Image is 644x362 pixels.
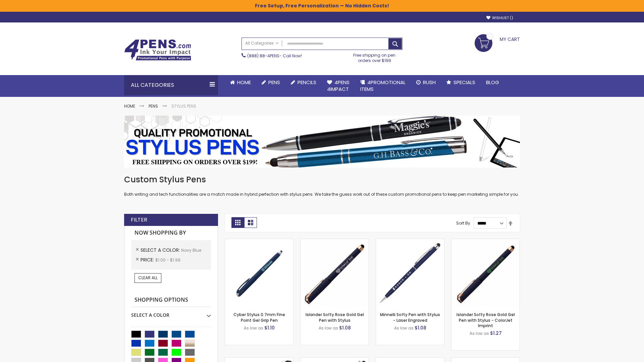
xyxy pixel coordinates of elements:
a: Minnelli Softy Pen with Stylus - Laser Engraved [380,312,440,323]
a: Wishlist [486,15,513,20]
span: Price [141,256,155,263]
img: Islander Softy Rose Gold Gel Pen with Stylus - ColorJet Imprint-Navy Blue [451,239,520,307]
a: Specials [441,75,481,90]
span: $1.00 - $1.99 [155,257,180,263]
span: - Call Now! [247,53,302,59]
a: Rush [411,75,441,90]
strong: Stylus Pens [171,103,196,109]
a: Clear All [135,273,161,283]
a: Home [225,75,256,90]
span: As low as [394,325,414,331]
img: Cyber Stylus 0.7mm Fine Point Gel Grip Pen-Navy Blue [225,239,293,307]
img: Islander Softy Rose Gold Gel Pen with Stylus-Navy Blue [301,239,369,307]
span: $1.27 [490,330,502,337]
a: Home [124,103,135,109]
a: All Categories [242,38,282,49]
a: Blog [481,75,504,90]
div: Both writing and tech functionalities are a match made in hybrid perfection with stylus pens. We ... [124,174,520,197]
span: Rush [423,79,436,86]
a: Minnelli Softy Pen with Stylus - Laser Engraved-Navy Blue [376,239,444,244]
span: Select A Color [141,247,181,253]
a: Cyber Stylus 0.7mm Fine Point Gel Grip Pen [233,312,285,323]
a: Pens [149,103,158,109]
a: Islander Softy Rose Gold Gel Pen with Stylus - ColorJet Imprint-Navy Blue [451,239,520,244]
span: As low as [470,330,489,336]
span: $1.08 [339,324,351,331]
a: Pencils [285,75,322,90]
span: $1.08 [415,324,426,331]
img: 4Pens Custom Pens and Promotional Products [124,39,191,61]
strong: Shopping Options [131,293,211,307]
strong: Filter [131,216,147,224]
span: Blog [486,79,499,86]
strong: Grid [231,217,244,228]
a: 4Pens4impact [322,75,355,97]
div: Free shipping on pen orders over $199 [346,50,403,63]
label: Sort By [456,220,470,226]
strong: Now Shopping by [131,226,211,240]
img: Stylus Pens [124,116,520,168]
a: Islander Softy Rose Gold Gel Pen with Stylus-Navy Blue [301,239,369,244]
span: As low as [244,325,263,331]
span: $1.10 [264,324,275,331]
span: All Categories [245,41,279,46]
h1: Custom Stylus Pens [124,174,520,185]
div: All Categories [124,75,218,95]
a: (888) 88-4PENS [247,53,279,59]
a: Islander Softy Rose Gold Gel Pen with Stylus - ColorJet Imprint [457,312,515,328]
span: Home [237,79,251,86]
a: Islander Softy Rose Gold Gel Pen with Stylus [306,312,364,323]
a: 4PROMOTIONALITEMS [355,75,411,97]
div: Select A Color [131,307,211,318]
span: Pencils [298,79,316,86]
span: 4Pens 4impact [327,79,350,93]
span: Pens [268,79,280,86]
span: Clear All [138,275,158,281]
a: Pens [256,75,285,90]
a: Cyber Stylus 0.7mm Fine Point Gel Grip Pen-Navy Blue [225,239,293,244]
span: 4PROMOTIONAL ITEMS [360,79,406,93]
span: Navy Blue [181,247,201,253]
img: Minnelli Softy Pen with Stylus - Laser Engraved-Navy Blue [376,239,444,307]
span: Specials [453,79,475,86]
span: As low as [319,325,338,331]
